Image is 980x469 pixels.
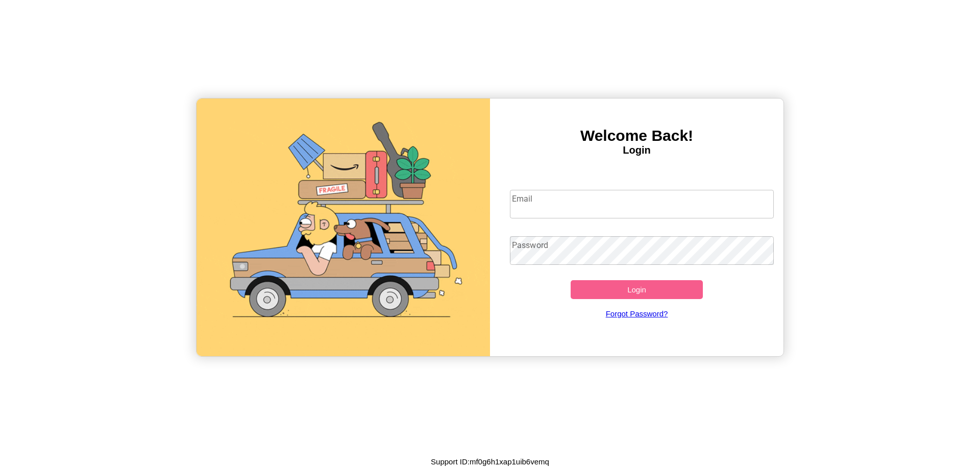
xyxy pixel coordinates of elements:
[431,455,549,468] p: Support ID: mf0g6h1xap1uib6vemq
[571,280,703,299] button: Login
[490,144,783,156] h4: Login
[490,127,783,144] h3: Welcome Back!
[505,299,769,328] a: Forgot Password?
[197,98,490,356] img: gif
